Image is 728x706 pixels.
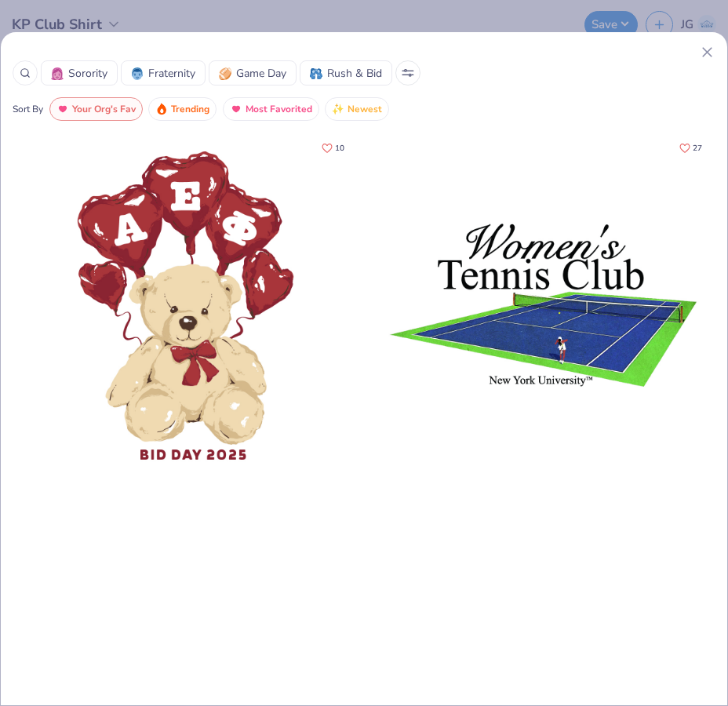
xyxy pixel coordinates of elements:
button: Like [315,137,351,158]
span: Sorority [68,65,107,82]
button: FraternityFraternity [121,60,206,86]
span: 27 [693,144,702,152]
img: newest.gif [332,103,344,115]
button: Sort Popup Button [395,60,420,86]
span: Game Day [236,65,286,82]
button: Like [672,137,709,158]
button: Your Org's Fav [49,97,143,121]
span: Trending [171,100,209,118]
span: Fraternity [148,65,195,82]
img: Sorority [51,67,64,80]
img: Game Day [219,67,231,80]
span: Newest [348,100,382,118]
span: Your Org's Fav [72,100,136,118]
img: trending.gif [155,103,168,115]
img: most_fav.gif [230,103,242,115]
img: Rush & Bid [310,67,322,80]
button: Trending [148,97,217,121]
span: Most Favorited [246,100,312,118]
img: Fraternity [131,67,144,80]
button: Most Favorited [223,97,319,121]
span: 10 [335,144,344,152]
button: Game DayGame Day [209,60,297,86]
button: Rush & BidRush & Bid [300,60,392,86]
img: most_fav.gif [56,103,69,115]
button: Newest [325,97,389,121]
button: SororitySorority [41,60,118,86]
span: Rush & Bid [327,65,382,82]
div: Sort By [13,102,43,116]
